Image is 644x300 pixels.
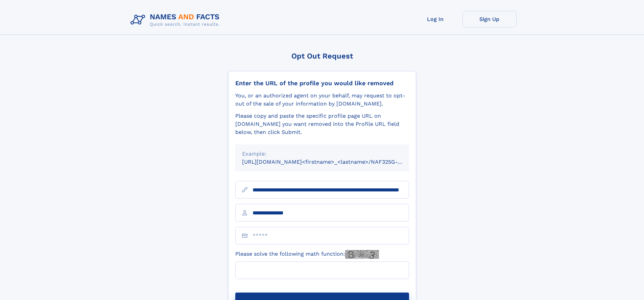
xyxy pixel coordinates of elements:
[235,79,409,87] div: Enter the URL of the profile you would like removed
[128,11,225,29] img: Logo Names and Facts
[408,11,462,27] a: Log In
[242,159,422,165] small: [URL][DOMAIN_NAME]<firstname>_<lastname>/NAF325G-xxxxxxxx
[242,150,402,158] div: Example:
[462,11,517,27] a: Sign Up
[235,250,379,259] label: Please solve the following math function:
[235,92,409,108] div: You, or an authorized agent on your behalf, may request to opt-out of the sale of your informatio...
[235,112,409,136] div: Please copy and paste the specific profile page URL on [DOMAIN_NAME] you want removed into the Pr...
[228,52,416,60] div: Opt Out Request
